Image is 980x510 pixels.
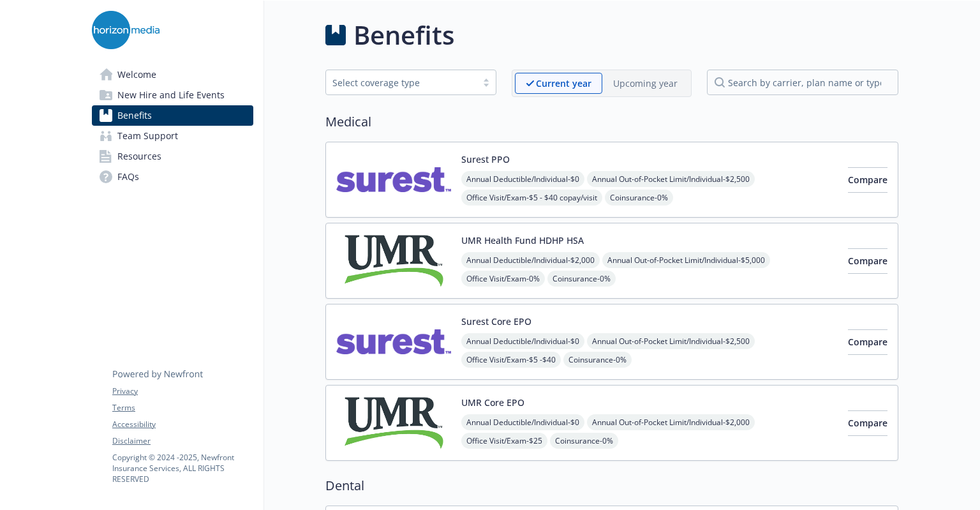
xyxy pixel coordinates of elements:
img: Surest carrier logo [336,315,451,369]
span: New Hire and Life Events [117,85,225,105]
span: Annual Out-of-Pocket Limit/Individual - $2,000 [587,414,755,430]
img: UMR carrier logo [336,396,451,450]
span: Compare [848,336,887,348]
a: FAQs [92,167,253,187]
p: Upcoming year [613,77,678,90]
span: Annual Deductible/Individual - $0 [461,171,584,187]
a: Terms [112,402,253,414]
button: Compare [848,248,887,274]
h2: Dental [325,476,898,495]
button: UMR Core EPO [461,396,524,409]
span: Compare [848,255,887,267]
span: Office Visit/Exam - 0% [461,271,545,287]
a: New Hire and Life Events [92,85,253,105]
span: Annual Deductible/Individual - $0 [461,333,584,349]
button: Compare [848,167,887,193]
button: Surest Core EPO [461,315,531,328]
a: Disclaimer [112,435,253,447]
p: Copyright © 2024 - 2025 , Newfront Insurance Services, ALL RIGHTS RESERVED [112,452,253,484]
p: Current year [536,77,591,90]
img: UMR carrier logo [336,234,451,288]
span: Compare [848,174,887,186]
span: Office Visit/Exam - $5 -$40 [461,352,561,368]
button: Compare [848,410,887,436]
a: Accessibility [112,419,253,430]
span: Resources [117,146,161,167]
span: Compare [848,417,887,429]
span: Coinsurance - 0% [550,433,618,449]
span: Team Support [117,126,178,146]
button: Compare [848,329,887,355]
a: Welcome [92,64,253,85]
span: Annual Deductible/Individual - $2,000 [461,252,600,268]
span: Annual Out-of-Pocket Limit/Individual - $2,500 [587,333,755,349]
button: Surest PPO [461,153,510,166]
span: Annual Out-of-Pocket Limit/Individual - $5,000 [602,252,770,268]
span: Annual Deductible/Individual - $0 [461,414,584,430]
button: UMR Health Fund HDHP HSA [461,234,584,247]
span: FAQs [117,167,139,187]
input: search by carrier, plan name or type [707,70,898,95]
a: Resources [92,146,253,167]
span: Office Visit/Exam - $25 [461,433,547,449]
span: Coinsurance - 0% [563,352,632,368]
a: Team Support [92,126,253,146]
span: Coinsurance - 0% [547,271,616,287]
a: Privacy [112,386,253,397]
img: Surest carrier logo [336,153,451,207]
span: Coinsurance - 0% [605,190,673,206]
span: Annual Out-of-Pocket Limit/Individual - $2,500 [587,171,755,187]
span: Benefits [117,105,152,126]
span: Welcome [117,64,156,85]
h2: Medical [325,112,898,131]
span: Office Visit/Exam - $5 - $40 copay/visit [461,190,602,206]
a: Benefits [92,105,253,126]
div: Select coverage type [332,76,470,89]
h1: Benefits [353,16,454,54]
